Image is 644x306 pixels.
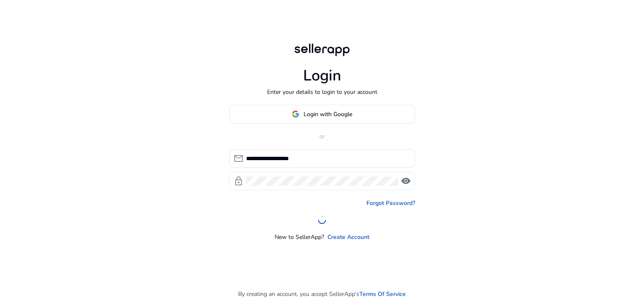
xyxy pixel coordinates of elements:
[401,176,411,186] span: visibility
[366,199,415,207] a: Forgot Password?
[275,233,324,241] p: New to SellerApp?
[229,105,415,124] button: Login with Google
[304,110,352,119] span: Login with Google
[359,290,406,298] a: Terms Of Service
[234,176,244,186] span: lock
[327,233,369,241] a: Create Account
[234,153,244,163] span: mail
[303,67,341,85] h1: Login
[292,110,299,118] img: google-logo.svg
[229,132,415,141] p: or
[267,88,377,96] p: Enter your details to login to your account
